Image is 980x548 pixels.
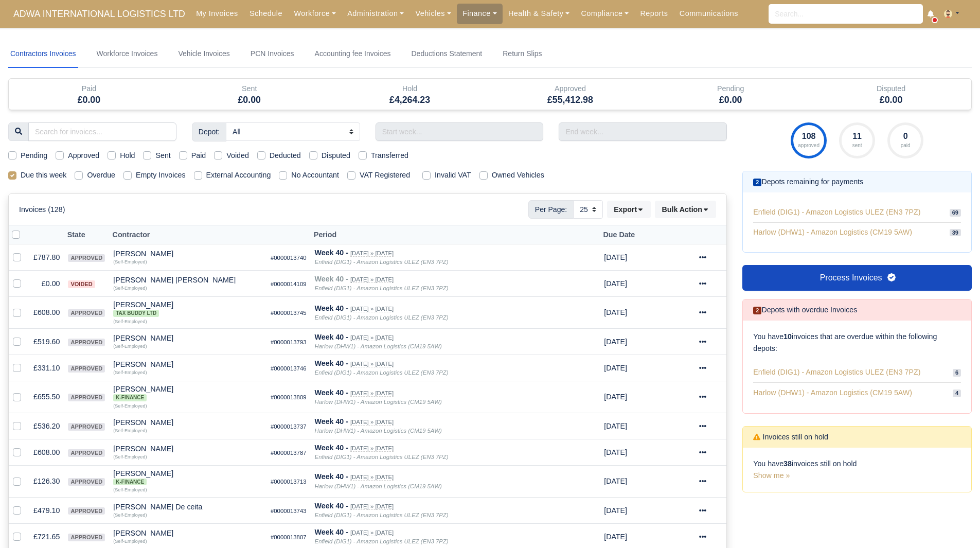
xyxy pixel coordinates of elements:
small: (Self-Employed) [113,512,147,518]
i: Harlow (DHW1) - Amazon Logistics (CM19 5AW) [315,483,442,489]
div: [PERSON_NAME] [113,250,262,257]
span: 2 days from now [604,506,627,515]
div: [PERSON_NAME] [113,301,262,316]
span: Per Page: [528,200,574,219]
h6: Depots remaining for payments [753,178,863,186]
a: Reports [634,4,673,24]
small: (Self-Employed) [113,454,147,459]
h5: £0.00 [818,95,964,105]
small: #0000013745 [271,310,307,316]
button: Export [607,201,651,218]
div: [PERSON_NAME] [113,361,262,368]
span: approved [68,423,105,431]
div: Disputed [818,83,964,95]
a: Enfield (DIG1) - Amazon Logistics ULEZ (EN3 7PZ) 6 [753,362,961,383]
a: Communications [674,4,744,24]
span: approved [68,394,105,401]
div: [PERSON_NAME] K-Finance [113,385,262,401]
label: Deducted [270,150,301,162]
a: Deductions Statement [409,40,484,68]
small: #0000013746 [271,365,307,372]
div: Hold [337,83,483,95]
small: (Self-Employed) [113,344,147,349]
th: Period [311,225,600,244]
div: [PERSON_NAME] [113,445,262,452]
h5: £0.00 [177,95,322,105]
h6: Depots with overdue Invoices [753,306,857,314]
span: 2 days from now [604,364,627,372]
td: £519.60 [29,328,64,355]
div: Bulk Action [655,201,716,218]
small: #0000013740 [271,255,307,261]
span: 2 days from now [604,448,627,456]
div: Paid [9,79,169,110]
td: £126.30 [29,466,64,498]
th: Due Date [600,225,678,244]
h5: £4,264.23 [337,95,483,105]
label: Owned Vehicles [492,169,544,181]
td: £536.20 [29,413,64,439]
label: Overdue [87,169,115,181]
div: You have invoices still on hold [743,448,971,492]
div: [PERSON_NAME] [PERSON_NAME] [113,276,262,284]
span: approved [68,507,105,515]
span: 2 days from now [604,308,627,316]
small: [DATE] » [DATE] [350,474,394,481]
span: 2 days from now [604,393,627,401]
small: [DATE] » [DATE] [350,503,394,510]
div: Approved [490,79,650,110]
div: Export [607,201,655,218]
span: voided [68,280,95,288]
td: £331.10 [29,355,64,381]
input: Search... [769,4,923,24]
label: Pending [21,150,47,162]
div: Sent [169,79,330,110]
strong: Week 40 - [315,333,348,341]
strong: 38 [783,459,792,468]
label: Disputed [322,150,350,162]
label: VAT Registered [360,169,410,181]
span: 2 days from now [604,477,627,485]
label: No Accountant [291,169,339,181]
h6: Invoices still on hold [753,433,828,441]
div: Pending [650,79,811,110]
small: [DATE] » [DATE] [350,334,394,341]
div: Paid [16,83,162,95]
a: PCN Invoices [248,40,296,68]
i: Enfield (DIG1) - Amazon Logistics ULEZ (EN3 7PZ) [315,538,449,544]
span: 4 [953,390,961,397]
span: 69 [950,209,961,217]
i: Harlow (DHW1) - Amazon Logistics (CM19 5AW) [315,343,442,349]
i: Enfield (DIG1) - Amazon Logistics ULEZ (EN3 7PZ) [315,369,449,376]
span: 2 [753,307,761,314]
div: [PERSON_NAME] De ceita [113,503,262,510]
h5: £55,412.98 [497,95,643,105]
input: Search for invoices... [28,122,176,141]
div: [PERSON_NAME] [113,334,262,342]
small: (Self-Employed) [113,370,147,375]
th: State [64,225,109,244]
div: Approved [497,83,643,95]
small: (Self-Employed) [113,428,147,433]
span: Enfield (DIG1) - Amazon Logistics ULEZ (EN3 7PZ) [753,366,920,378]
span: 2 days from now [604,279,627,288]
div: Sent [177,83,322,95]
i: Harlow (DHW1) - Amazon Logistics (CM19 5AW) [315,428,442,434]
span: Enfield (DIG1) - Amazon Logistics ULEZ (EN3 7PZ) [753,207,920,218]
span: ADWA INTERNATIONAL LOGISTICS LTD [8,4,190,24]
small: #0000013713 [271,479,307,485]
small: [DATE] » [DATE] [350,276,394,283]
label: Paid [191,150,206,162]
a: Harlow (DHW1) - Amazon Logistics (CM19 5AW) 39 [753,223,961,242]
a: Contractors Invoices [8,40,78,68]
strong: Week 40 - [315,304,348,312]
a: Vehicles [409,4,457,24]
span: Tax Buddy Ltd [113,310,159,317]
span: approved [68,339,105,346]
div: [PERSON_NAME] [113,529,262,537]
small: #0000013737 [271,423,307,430]
div: Chat Widget [795,429,980,548]
a: My Invoices [190,4,244,24]
strong: Week 40 - [315,528,348,536]
label: Empty Invoices [136,169,186,181]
